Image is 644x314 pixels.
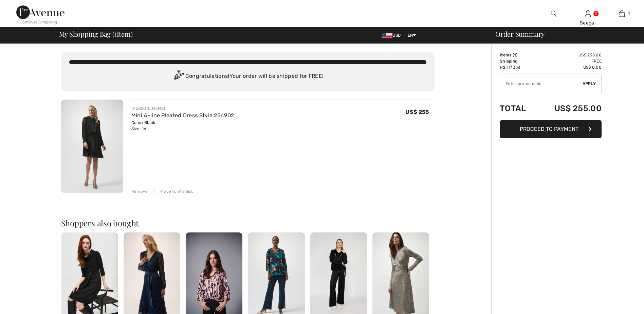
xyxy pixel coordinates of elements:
[500,64,536,70] td: HST (13%)
[536,52,602,58] td: US$ 255.00
[500,97,536,120] td: Total
[16,5,65,19] img: 1ère Avenue
[131,188,148,194] div: Remove
[382,33,392,38] img: US Dollar
[408,33,416,38] span: EN
[61,100,123,193] img: Mini A-line Pleated Dress Style 254902
[172,70,185,83] img: Congratulation2.svg
[605,10,638,18] a: 1
[487,31,640,37] div: Order Summary
[585,10,591,18] img: My Info
[583,81,596,87] span: Apply
[69,70,426,83] div: Congratulations! Your order will be shipped for FREE!
[551,10,557,18] img: search the website
[131,112,234,119] a: Mini A-line Pleated Dress Style 254902
[585,10,591,17] a: Sign In
[131,120,234,132] div: Color: Black Size: 16
[520,126,578,132] span: Proceed to Payment
[536,64,602,70] td: US$ 0.00
[619,10,625,18] img: My Bag
[571,19,604,27] div: Seegal
[59,31,133,37] span: My Shopping Bag ( Item)
[514,53,516,57] span: 1
[628,11,630,17] span: 1
[500,73,583,94] input: Promo code
[500,58,536,64] td: Shipping
[536,58,602,64] td: Free
[382,33,403,38] span: USD
[114,29,117,38] span: 1
[61,219,435,227] h2: Shoppers also bought
[500,120,602,138] button: Proceed to Payment
[405,109,429,115] span: US$ 255
[131,105,234,111] div: [PERSON_NAME]
[500,52,536,58] td: Items ( )
[154,188,193,194] div: Move to Wishlist
[16,19,57,25] div: < Continue Shopping
[536,97,602,120] td: US$ 255.00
